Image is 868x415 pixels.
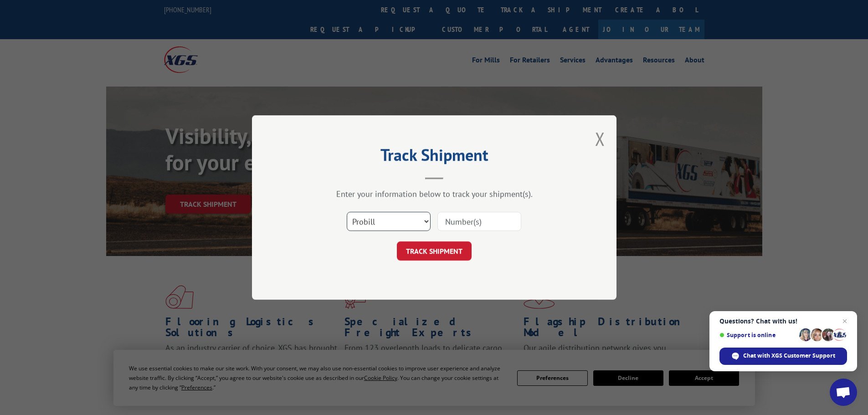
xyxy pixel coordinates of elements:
[830,379,857,406] div: Open chat
[719,348,847,365] div: Chat with XGS Customer Support
[719,318,847,325] span: Questions? Chat with us!
[839,316,850,327] span: Close chat
[397,241,472,261] button: TRACK SHIPMENT
[437,212,521,231] input: Number(s)
[595,127,605,151] button: Close modal
[298,149,571,166] h2: Track Shipment
[298,189,571,199] div: Enter your information below to track your shipment(s).
[719,332,796,338] span: Support is online
[743,352,835,360] span: Chat with XGS Customer Support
